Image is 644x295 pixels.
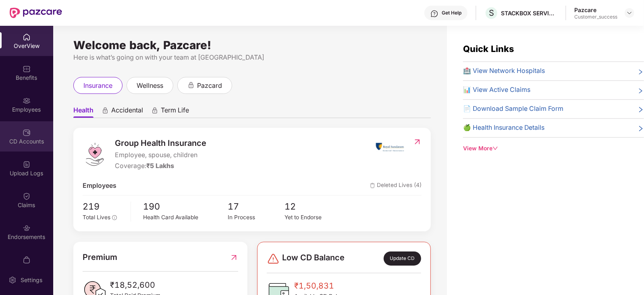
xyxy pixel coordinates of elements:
[115,161,206,171] div: Coverage:
[83,142,107,166] img: logo
[442,10,461,16] div: Get Help
[102,107,109,114] div: animation
[10,8,62,18] img: New Pazcare Logo
[23,65,31,73] img: svg+xml;base64,PHN2ZyBpZD0iQmVuZWZpdHMiIHhtbG5zPSJodHRwOi8vd3d3LnczLm9yZy8yMDAwL3N2ZyIgd2lkdGg9Ij...
[574,6,617,14] div: Pazcare
[285,213,341,222] div: Yet to Endorse
[230,251,238,264] img: RedirectIcon
[228,199,285,213] span: 17
[463,123,544,133] span: 🍏 Health Insurance Details
[282,251,345,265] span: Low CD Balance
[23,97,31,105] img: svg+xml;base64,PHN2ZyBpZD0iRW1wbG95ZWVzIiB4bWxucz0iaHR0cDovL3d3dy53My5vcmcvMjAwMC9zdmciIHdpZHRoPS...
[463,104,563,114] span: 📄 Download Sample Claim Form
[463,66,545,76] span: 🏥 View Network Hospitals
[375,137,405,157] img: insurerIcon
[370,183,375,188] img: deleteIcon
[23,33,31,41] img: svg+xml;base64,PHN2ZyBpZD0iSG9tZSIgeG1sbnM9Imh0dHA6Ly93d3cudzMub3JnLzIwMDAvc3ZnIiB3aWR0aD0iMjAiIG...
[187,81,195,89] div: animation
[83,251,117,264] span: Premium
[8,276,17,284] img: svg+xml;base64,PHN2ZyBpZD0iU2V0dGluZy0yMHgyMCIgeG1sbnM9Imh0dHA6Ly93d3cudzMub3JnLzIwMDAvc3ZnIiB3aW...
[83,81,112,91] span: insurance
[430,10,438,18] img: svg+xml;base64,PHN2ZyBpZD0iSGVscC0zMngzMiIgeG1sbnM9Imh0dHA6Ly93d3cudzMub3JnLzIwMDAvc3ZnIiB3aWR0aD...
[638,87,644,95] span: right
[285,199,341,213] span: 12
[463,85,530,95] span: 📊 View Active Claims
[501,9,557,17] div: STACKBOX SERVICES PRIVATE LIMITED
[112,215,117,220] span: info-circle
[146,162,174,170] span: ₹5 Lakhs
[83,199,125,213] span: 219
[23,224,31,232] img: svg+xml;base64,PHN2ZyBpZD0iRW5kb3JzZW1lbnRzIiB4bWxucz0iaHR0cDovL3d3dy53My5vcmcvMjAwMC9zdmciIHdpZH...
[115,137,206,150] span: Group Health Insurance
[73,106,93,118] span: Health
[83,214,110,220] span: Total Lives
[115,150,206,160] span: Employee, spouse, children
[143,199,228,213] span: 190
[638,125,644,133] span: right
[23,129,31,137] img: svg+xml;base64,PHN2ZyBpZD0iQ0RfQWNjb3VudHMiIGRhdGEtbmFtZT0iQ0QgQWNjb3VudHMiIHhtbG5zPSJodHRwOi8vd3...
[370,181,422,191] span: Deleted Lives (4)
[73,42,431,48] div: Welcome back, Pazcare!
[197,81,222,91] span: pazcard
[23,256,31,264] img: svg+xml;base64,PHN2ZyBpZD0iTXlfT3JkZXJzIiBkYXRhLW5hbWU9Ik15IE9yZGVycyIgeG1sbnM9Imh0dHA6Ly93d3cudz...
[492,145,498,151] span: down
[23,160,31,168] img: svg+xml;base64,PHN2ZyBpZD0iVXBsb2FkX0xvZ3MiIGRhdGEtbmFtZT0iVXBsb2FkIExvZ3MiIHhtbG5zPSJodHRwOi8vd3...
[638,68,644,76] span: right
[463,144,644,153] div: View More
[137,81,163,91] span: wellness
[228,213,285,222] div: In Process
[489,8,494,18] span: S
[267,252,280,265] img: svg+xml;base64,PHN2ZyBpZD0iRGFuZ2VyLTMyeDMyIiB4bWxucz0iaHR0cDovL3d3dy53My5vcmcvMjAwMC9zdmciIHdpZH...
[626,10,633,16] img: svg+xml;base64,PHN2ZyBpZD0iRHJvcGRvd24tMzJ4MzIiIHhtbG5zPSJodHRwOi8vd3d3LnczLm9yZy8yMDAwL3N2ZyIgd2...
[463,44,514,54] span: Quick Links
[73,52,431,62] div: Here is what’s going on with your team at [GEOGRAPHIC_DATA]
[18,276,45,284] div: Settings
[151,107,158,114] div: animation
[83,181,116,191] span: Employees
[638,106,644,114] span: right
[110,279,160,291] span: ₹18,52,600
[294,280,350,292] span: ₹1,50,831
[574,14,617,20] div: Customer_success
[23,192,31,200] img: svg+xml;base64,PHN2ZyBpZD0iQ2xhaW0iIHhtbG5zPSJodHRwOi8vd3d3LnczLm9yZy8yMDAwL3N2ZyIgd2lkdGg9IjIwIi...
[143,213,228,222] div: Health Card Available
[161,106,189,118] span: Term Life
[384,251,421,265] div: Update CD
[413,138,422,146] img: RedirectIcon
[111,106,143,118] span: Accidental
